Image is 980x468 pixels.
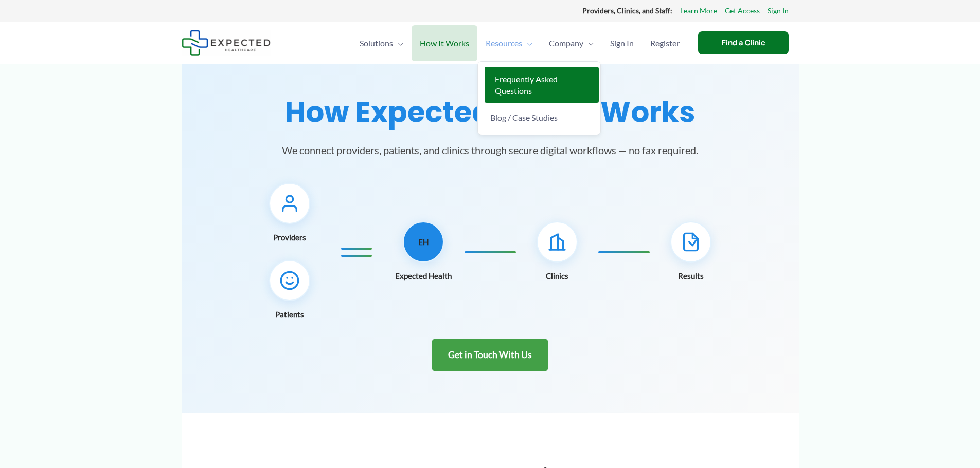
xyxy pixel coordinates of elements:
[486,25,522,61] span: Resources
[549,25,583,61] span: Company
[541,25,602,61] a: CompanyMenu Toggle
[275,307,304,322] span: Patients
[725,4,760,17] a: Get Access
[420,25,469,61] span: How It Works
[482,105,596,129] a: Blog / Case Studies
[182,30,271,56] img: Expected Healthcare Logo - side, dark font, small
[194,95,787,129] h1: How Expected Health Works
[495,74,558,96] span: Frequently Asked Questions
[477,25,541,61] a: ResourcesMenu Toggle
[650,25,680,61] span: Register
[768,4,789,17] a: Sign In
[360,25,393,61] span: Solutions
[678,269,704,283] span: Results
[485,67,599,103] a: Frequently Asked Questions
[582,6,672,15] strong: Providers, Clinics, and Staff:
[698,31,789,54] a: Find a Clinic
[273,230,306,245] span: Providers
[395,269,452,283] span: Expected Health
[351,25,412,61] a: SolutionsMenu Toggle
[351,25,688,61] nav: Primary Site Navigation
[412,25,477,61] a: How It Works
[546,269,568,283] span: Clinics
[610,25,634,61] span: Sign In
[642,25,688,61] a: Register
[393,25,403,61] span: Menu Toggle
[522,25,532,61] span: Menu Toggle
[602,25,642,61] a: Sign In
[583,25,594,61] span: Menu Toggle
[490,113,558,122] span: Blog / Case Studies
[418,235,429,249] span: EH
[259,142,722,158] p: We connect providers, patients, and clinics through secure digital workflows — no fax required.
[680,4,717,17] a: Learn More
[432,339,548,372] a: Get in Touch With Us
